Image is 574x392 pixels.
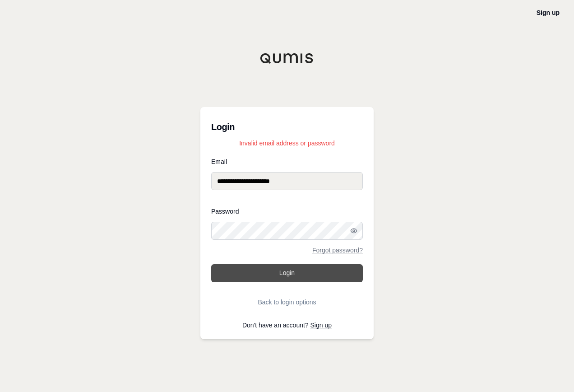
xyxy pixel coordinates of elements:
[211,322,363,328] p: Don't have an account?
[211,208,363,215] label: Password
[310,322,332,329] a: Sign up
[260,53,314,64] img: Qumis
[211,139,363,148] p: Invalid email address or password
[537,9,560,16] a: Sign up
[211,118,363,136] h3: Login
[211,293,363,311] button: Back to login options
[211,159,363,165] label: Email
[211,264,363,282] button: Login
[312,247,363,253] a: Forgot password?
